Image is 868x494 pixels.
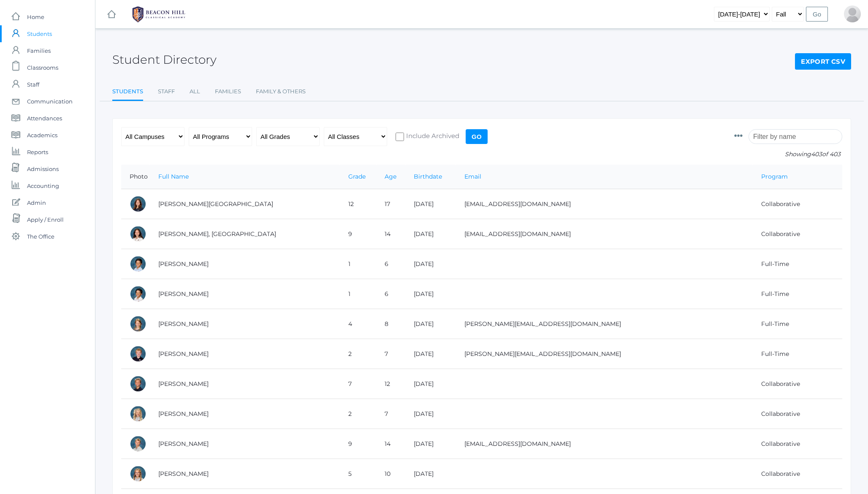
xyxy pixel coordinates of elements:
[466,129,488,144] input: Go
[127,4,190,25] img: BHCALogos-05-308ed15e86a5a0abce9b8dd61676a3503ac9727e845dece92d48e8588c001991.png
[340,369,376,399] td: 7
[27,42,51,59] span: Families
[464,173,481,180] a: Email
[27,93,73,110] span: Communication
[27,59,58,76] span: Classrooms
[376,429,405,459] td: 14
[130,285,146,302] div: Grayson Abrea
[27,160,59,177] span: Admissions
[130,345,146,362] div: Jack Adams
[130,195,146,212] div: Charlotte Abdulla
[340,429,376,459] td: 9
[27,177,59,194] span: Accounting
[27,228,54,245] span: The Office
[753,339,842,369] td: Full-Time
[150,249,340,279] td: [PERSON_NAME]
[112,83,143,101] a: Students
[376,339,405,369] td: 7
[376,309,405,339] td: 8
[130,465,146,482] div: Paige Albanese
[405,309,456,339] td: [DATE]
[340,339,376,369] td: 2
[130,315,146,332] div: Amelia Adams
[190,83,200,100] a: All
[130,405,146,422] div: Elle Albanese
[348,173,366,180] a: Grade
[150,189,340,219] td: [PERSON_NAME][GEOGRAPHIC_DATA]
[753,369,842,399] td: Collaborative
[844,5,861,22] div: Jason Roberts
[150,399,340,429] td: [PERSON_NAME]
[27,127,57,144] span: Academics
[456,339,753,369] td: [PERSON_NAME][EMAIL_ADDRESS][DOMAIN_NAME]
[27,144,48,160] span: Reports
[130,375,146,392] div: Cole Albanese
[150,219,340,249] td: [PERSON_NAME], [GEOGRAPHIC_DATA]
[376,279,405,309] td: 6
[340,459,376,489] td: 5
[405,429,456,459] td: [DATE]
[456,219,753,249] td: [EMAIL_ADDRESS][DOMAIN_NAME]
[405,339,456,369] td: [DATE]
[27,76,39,93] span: Staff
[753,459,842,489] td: Collaborative
[806,7,828,22] input: Go
[405,399,456,429] td: [DATE]
[404,131,459,142] span: Include Archived
[456,309,753,339] td: [PERSON_NAME][EMAIL_ADDRESS][DOMAIN_NAME]
[811,150,822,158] span: 403
[112,53,217,66] h2: Student Directory
[27,25,52,42] span: Students
[753,249,842,279] td: Full-Time
[376,399,405,429] td: 7
[340,279,376,309] td: 1
[753,189,842,219] td: Collaborative
[753,429,842,459] td: Collaborative
[376,189,405,219] td: 17
[340,219,376,249] td: 9
[27,8,44,25] span: Home
[340,249,376,279] td: 1
[405,279,456,309] td: [DATE]
[396,133,404,141] input: Include Archived
[376,219,405,249] td: 14
[734,150,842,159] p: Showing of 403
[405,189,456,219] td: [DATE]
[150,459,340,489] td: [PERSON_NAME]
[150,279,340,309] td: [PERSON_NAME]
[753,309,842,339] td: Full-Time
[376,369,405,399] td: 12
[256,83,306,100] a: Family & Others
[405,369,456,399] td: [DATE]
[158,173,189,180] a: Full Name
[130,435,146,452] div: Logan Albanese
[456,429,753,459] td: [EMAIL_ADDRESS][DOMAIN_NAME]
[340,309,376,339] td: 4
[414,173,442,180] a: Birthdate
[150,309,340,339] td: [PERSON_NAME]
[376,459,405,489] td: 10
[376,249,405,279] td: 6
[215,83,241,100] a: Families
[749,129,842,144] input: Filter by name
[405,459,456,489] td: [DATE]
[340,399,376,429] td: 2
[753,219,842,249] td: Collaborative
[27,211,64,228] span: Apply / Enroll
[405,249,456,279] td: [DATE]
[753,279,842,309] td: Full-Time
[795,53,851,70] a: Export CSV
[150,429,340,459] td: [PERSON_NAME]
[753,399,842,429] td: Collaborative
[27,110,62,127] span: Attendances
[130,255,146,272] div: Dominic Abrea
[385,173,396,180] a: Age
[27,194,46,211] span: Admin
[121,165,150,189] th: Photo
[150,339,340,369] td: [PERSON_NAME]
[405,219,456,249] td: [DATE]
[456,189,753,219] td: [EMAIL_ADDRESS][DOMAIN_NAME]
[158,83,175,100] a: Staff
[130,225,146,242] div: Phoenix Abdulla
[150,369,340,399] td: [PERSON_NAME]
